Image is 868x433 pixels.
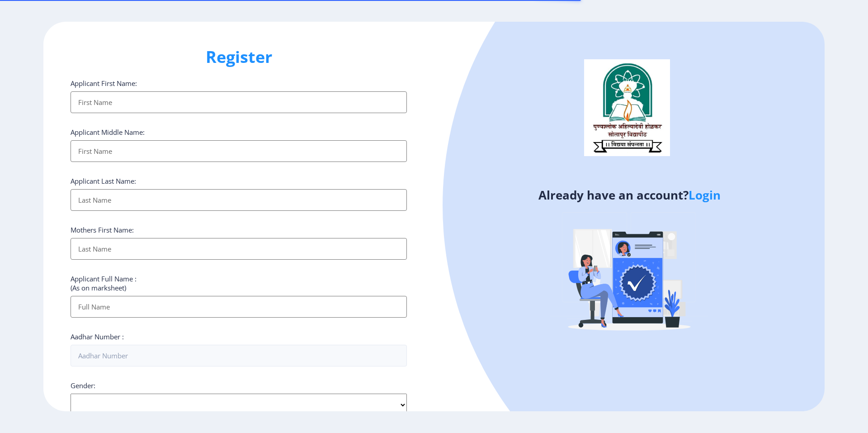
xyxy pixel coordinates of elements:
label: Applicant Last Name: [71,176,136,186]
input: First Name [71,91,407,113]
img: Verified-rafiki.svg [550,195,708,353]
h4: Already have an account? [441,188,818,202]
img: logo [584,59,670,156]
label: Mothers First Name: [71,225,134,234]
a: Login [689,187,721,203]
input: Last Name [71,238,407,260]
input: Full Name [71,296,407,318]
h1: Register [71,46,407,68]
label: Gender: [71,381,95,390]
label: Applicant First Name: [71,79,137,88]
label: Applicant Full Name : (As on marksheet) [71,274,137,292]
input: Aadhar Number [71,345,407,366]
input: Last Name [71,189,407,211]
label: Aadhar Number : [71,332,124,341]
label: Applicant Middle Name: [71,128,145,137]
input: First Name [71,140,407,162]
